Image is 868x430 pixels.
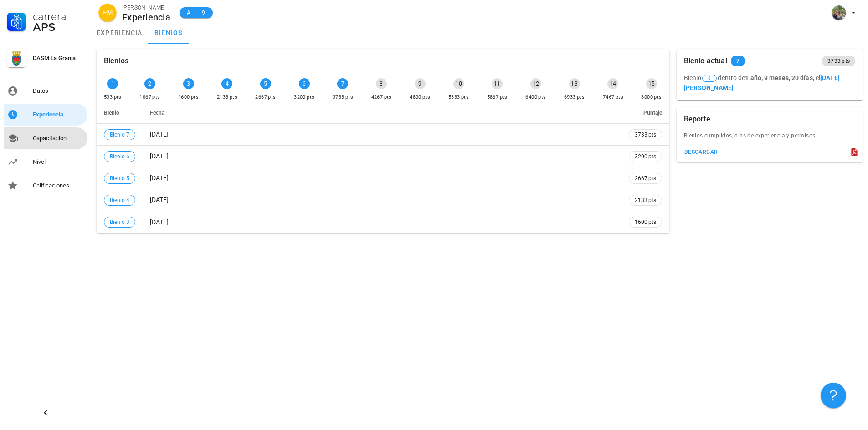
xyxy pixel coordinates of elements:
[376,78,387,89] div: 8
[33,111,84,118] div: Experiencia
[607,78,618,89] div: 14
[684,107,710,131] div: Reporte
[183,78,194,89] div: 3
[33,158,84,166] div: Nivel
[337,78,348,89] div: 7
[122,3,170,12] div: [PERSON_NAME]
[255,93,276,102] div: 2667 pts
[371,93,392,102] div: 4267 pts
[448,93,469,102] div: 5333 pts
[684,74,814,81] span: Bienio dentro de ,
[635,152,656,161] span: 3200 pts
[150,152,169,160] span: [DATE]
[110,195,129,205] span: Bienio 4
[635,130,656,139] span: 3733 pts
[110,217,129,227] span: Bienio 3
[104,93,122,102] div: 533 pts
[684,149,718,155] div: descargar
[33,11,84,22] div: Carrera
[564,93,585,102] div: 6933 pts
[143,102,621,124] th: Fecha
[102,4,113,22] span: FM
[4,151,87,173] a: Nivel
[97,102,143,124] th: Bienio
[569,78,580,89] div: 13
[110,152,129,162] span: Bienio 6
[635,196,656,205] span: 2133 pts
[832,5,846,20] div: avatar
[150,174,169,182] span: [DATE]
[745,74,812,81] b: 1 año, 9 meses, 20 días
[107,78,118,89] div: 1
[677,131,863,146] div: Bienios cumplidos, dias de experiencia y permisos.
[708,75,711,81] span: 8
[104,49,128,73] div: Bienios
[525,93,546,102] div: 6400 pts
[122,12,170,22] div: Experiencia
[410,93,430,102] div: 4800 pts
[453,78,464,89] div: 10
[98,4,117,22] div: avatar
[643,110,662,116] span: Puntaje
[150,218,169,226] span: [DATE]
[139,93,160,102] div: 1067 pts
[603,93,623,102] div: 7467 pts
[200,8,207,17] span: 9
[110,173,129,183] span: Bienio 5
[635,174,656,183] span: 2667 pts
[299,78,310,89] div: 6
[680,146,722,158] button: descargar
[185,8,192,17] span: A
[492,78,503,89] div: 11
[635,218,656,227] span: 1600 pts
[150,110,164,116] span: Fecha
[641,93,662,102] div: 8000 pts
[827,56,850,66] span: 3733 pts
[144,78,155,89] div: 2
[333,93,353,102] div: 3733 pts
[260,78,271,89] div: 5
[150,196,169,203] span: [DATE]
[150,131,169,138] span: [DATE]
[33,182,84,189] div: Calificaciones
[104,110,119,116] span: Bienio
[415,78,426,89] div: 9
[646,78,657,89] div: 15
[33,135,84,142] div: Capacitación
[217,93,237,102] div: 2133 pts
[487,93,508,102] div: 5867 pts
[684,49,727,73] div: Bienio actual
[33,22,84,33] div: APS
[294,93,314,102] div: 3200 pts
[33,55,84,62] div: DASM La Granja
[221,78,232,89] div: 4
[4,127,87,149] a: Capacitación
[178,93,199,102] div: 1600 pts
[530,78,541,89] div: 12
[110,130,129,140] span: Bienio 7
[33,87,84,95] div: Datos
[4,80,87,102] a: Datos
[736,56,740,66] span: 7
[621,102,669,124] th: Puntaje
[91,22,148,44] a: experiencia
[148,22,189,44] a: bienios
[4,104,87,126] a: Experiencia
[4,175,87,197] a: Calificaciones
